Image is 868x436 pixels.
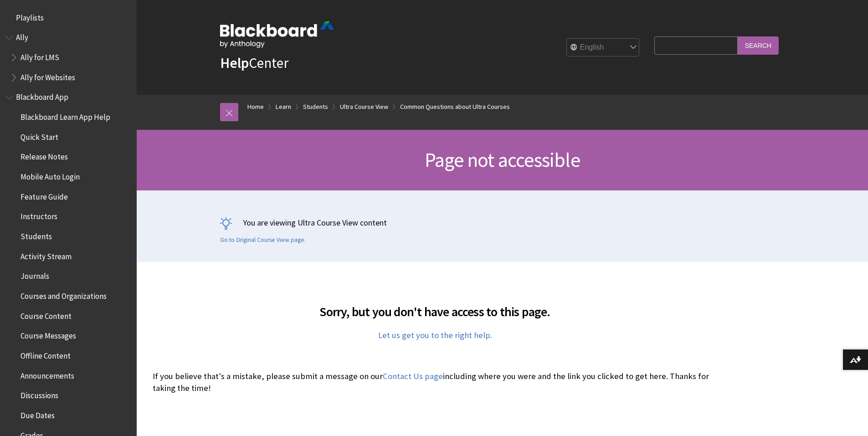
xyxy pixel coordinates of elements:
[21,189,68,201] span: Feature Guide
[21,269,49,281] span: Journals
[220,21,334,48] img: Blackboard by Anthology
[567,39,640,57] select: Site Language Selector
[5,10,131,26] nav: Book outline for Playlists
[21,308,72,321] span: Course Content
[21,288,107,301] span: Courses and Organizations
[21,149,68,162] span: Release Notes
[378,330,492,341] a: Let us get you to the right help.
[220,217,785,228] p: You are viewing Ultra Course View content
[303,101,328,113] a: Students
[16,90,68,102] span: Blackboard App
[21,50,59,62] span: Ally for LMS
[220,54,288,72] a: HelpCenter
[153,291,718,321] h2: Sorry, but you don't have access to this page.
[21,109,110,122] span: Blackboard Learn App Help
[220,54,249,72] strong: Help
[21,368,74,380] span: Announcements
[21,129,58,142] span: Quick Start
[21,348,71,360] span: Offline Content
[276,101,291,113] a: Learn
[400,101,510,113] a: Common Questions about Ultra Courses
[21,388,58,400] span: Discussions
[340,101,388,113] a: Ultra Course View
[21,169,80,181] span: Mobile Auto Login
[16,10,44,22] span: Playlists
[383,371,443,382] a: Contact Us page
[738,36,779,54] input: Search
[21,408,55,420] span: Due Dates
[153,370,718,394] p: If you believe that's a mistake, please submit a message on our including where you were and the ...
[21,229,52,241] span: Students
[21,328,76,341] span: Course Messages
[5,30,131,85] nav: Book outline for Anthology Ally Help
[425,147,580,172] span: Page not accessible
[247,101,264,113] a: Home
[16,30,28,42] span: Ally
[220,236,306,244] a: Go to Original Course View page.
[21,249,72,261] span: Activity Stream
[21,70,75,82] span: Ally for Websites
[21,209,57,221] span: Instructors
